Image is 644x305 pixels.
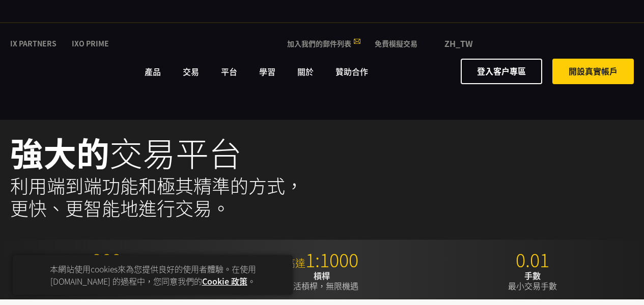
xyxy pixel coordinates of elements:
[431,270,634,291] p: 最小交易手數
[220,248,423,271] p: 1:1000
[183,33,208,110] a: 交易
[285,256,305,270] span: 高達
[202,275,247,287] a: Cookie 政策
[259,33,285,110] a: 學習
[10,135,310,169] h1: 交易平台
[10,270,213,291] p: 使您的投資組合多樣化
[145,33,170,110] a: 產品
[297,33,323,110] a: 關於
[10,248,213,271] p: 900+
[15,258,22,265] img: yellow close icon
[221,33,246,110] a: 平台
[335,65,368,78] a: 贊助合作
[524,269,541,282] strong: 手數
[552,59,634,84] a: 開設真實帳戶
[314,269,330,282] strong: 槓桿
[18,260,288,290] p: 本網站使用cookies來為您提供良好的使用者體驗。在使用 [DOMAIN_NAME] 的過程中，您同意我們的 。
[431,248,634,271] p: 0.01
[10,33,114,110] a: INFINOX Logo
[10,174,310,219] h2: 利用端到端功能和極其精準的方式，更快、更智能地進行交易。
[461,59,542,84] a: 登入客户專區
[10,128,109,176] strong: 強大的
[220,270,423,291] p: 靈活槓桿，無限機遇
